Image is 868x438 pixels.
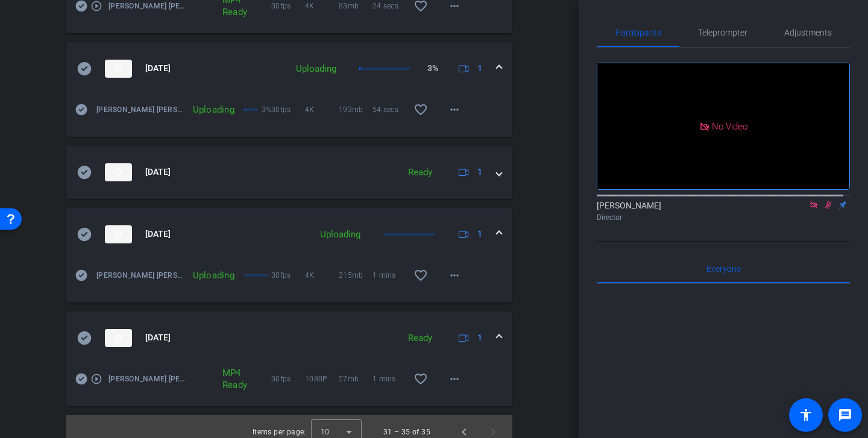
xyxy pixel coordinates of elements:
[373,373,406,385] span: 1 mins
[66,311,512,364] mat-expansion-panel-header: thumb-nail[DATE]Ready1
[262,104,272,116] p: 3%
[66,146,512,199] mat-expansion-panel-header: thumb-nail[DATE]Ready1
[145,331,171,344] span: [DATE]
[271,269,305,281] span: 30fps
[615,28,661,37] span: Participants
[305,373,339,385] span: 1080P
[339,104,373,116] span: 193mb
[145,166,171,178] span: [DATE]
[698,28,747,37] span: Teleprompter
[799,408,813,422] mat-icon: accessibility
[339,269,373,281] span: 215mb
[305,104,339,116] span: 4K
[597,212,850,223] div: Director
[414,372,428,386] mat-icon: favorite_border
[253,426,306,438] div: Items per page:
[373,269,406,281] span: 1 mins
[477,62,482,75] span: 1
[66,95,512,137] div: thumb-nail[DATE]Uploading3%1
[105,60,132,78] img: thumb-nail
[477,331,482,344] span: 1
[105,329,132,347] img: thumb-nail
[597,199,850,223] div: [PERSON_NAME]
[90,373,102,385] mat-icon: play_circle_outline
[784,28,832,37] span: Adjustments
[145,228,171,240] span: [DATE]
[427,62,438,75] p: 3%
[383,426,430,438] div: 31 – 35 of 35
[414,268,428,283] mat-icon: favorite_border
[271,104,305,116] span: 30fps
[402,166,438,180] div: Ready
[339,373,373,385] span: 57mb
[105,163,132,181] img: thumb-nail
[187,269,241,281] div: Uploading
[145,62,171,75] span: [DATE]
[96,269,187,281] span: [PERSON_NAME] [PERSON_NAME]-R2 Finkit-T1 S1 tk 2-2025-09-24-11-12-27-069-0
[414,102,428,117] mat-icon: favorite_border
[216,367,242,391] div: MP4 Ready
[447,102,462,117] mat-icon: more_horiz
[314,228,366,242] div: Uploading
[66,261,512,302] div: thumb-nail[DATE]Uploading1
[271,373,305,385] span: 30fps
[477,228,482,240] span: 1
[105,225,132,243] img: thumb-nail
[290,62,342,76] div: Uploading
[838,408,852,422] mat-icon: message
[66,208,512,261] mat-expansion-panel-header: thumb-nail[DATE]Uploading1
[373,104,406,116] span: 54 secs
[712,120,747,131] span: No Video
[108,373,187,385] span: [PERSON_NAME] [PERSON_NAME]-R2 Finkit-T1 S1 tk 1-2025-09-24-11-10-42-420-0
[187,104,241,116] div: Uploading
[402,331,438,345] div: Ready
[447,372,462,386] mat-icon: more_horiz
[305,269,339,281] span: 4K
[66,364,512,406] div: thumb-nail[DATE]Ready1
[447,268,462,283] mat-icon: more_horiz
[96,104,187,116] span: [PERSON_NAME] [PERSON_NAME]-R2 Finkit-T1 S2 tk 2-2025-09-24-11-15-30-401-0
[706,264,741,273] span: Everyone
[66,42,512,95] mat-expansion-panel-header: thumb-nail[DATE]Uploading3%1
[477,166,482,178] span: 1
